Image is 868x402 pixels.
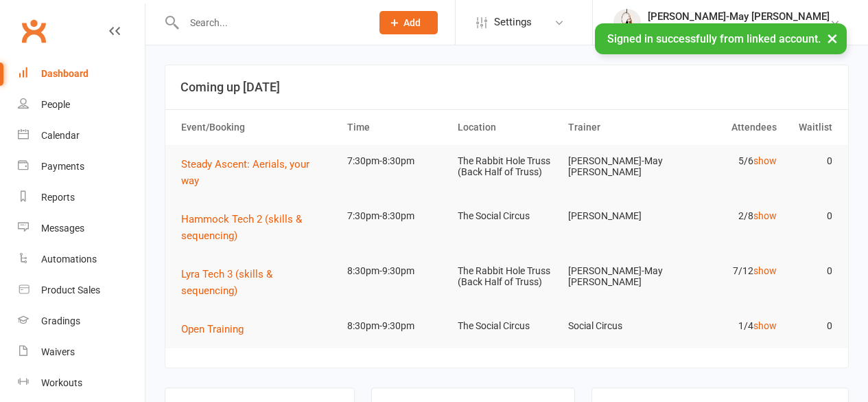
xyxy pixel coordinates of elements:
[783,145,838,177] td: 0
[672,145,783,177] td: 5/6
[16,14,51,48] a: Clubworx
[562,310,672,342] td: Social Circus
[562,255,672,298] td: [PERSON_NAME]-May [PERSON_NAME]
[562,200,672,232] td: [PERSON_NAME]
[18,89,145,120] a: People
[451,145,562,188] td: The Rabbit Hole Truss (Back Half of Truss)
[181,268,272,297] span: Lyra Tech 3 (skills & sequencing)
[41,192,75,203] div: Reports
[562,145,672,188] td: [PERSON_NAME]-May [PERSON_NAME]
[18,306,145,337] a: Gradings
[18,120,145,151] a: Calendar
[18,244,145,275] a: Automations
[341,200,451,232] td: 7:30pm-8:30pm
[648,10,830,23] div: [PERSON_NAME]-May [PERSON_NAME]
[820,23,845,53] button: ×
[341,310,451,342] td: 8:30pm-9:30pm
[672,110,783,145] th: Attendees
[181,323,244,335] span: Open Training
[451,110,562,145] th: Location
[175,110,341,145] th: Event/Booking
[783,310,838,342] td: 0
[494,7,532,38] span: Settings
[18,182,145,213] a: Reports
[451,200,562,232] td: The Social Circus
[451,310,562,342] td: The Social Circus
[181,213,302,242] span: Hammock Tech 2 (skills & sequencing)
[181,211,335,244] button: Hammock Tech 2 (skills & sequencing)
[41,254,97,265] div: Automations
[18,275,145,306] a: Product Sales
[672,310,783,342] td: 1/4
[41,68,89,79] div: Dashboard
[41,161,84,172] div: Payments
[379,11,438,34] button: Add
[18,151,145,182] a: Payments
[783,200,838,232] td: 0
[753,320,777,331] a: show
[783,110,838,145] th: Waitlist
[783,255,838,287] td: 0
[613,9,641,36] img: thumb_image1735801805.png
[41,130,80,141] div: Calendar
[672,255,783,287] td: 7/12
[41,284,100,295] div: Product Sales
[341,255,451,287] td: 8:30pm-9:30pm
[18,368,145,399] a: Workouts
[180,13,362,32] input: Search...
[180,80,833,94] h3: Coming up [DATE]
[753,155,777,166] a: show
[607,32,821,45] span: Signed in successfully from linked account.
[672,200,783,232] td: 2/8
[562,110,672,145] th: Trainer
[181,321,253,337] button: Open Training
[18,58,145,89] a: Dashboard
[341,145,451,177] td: 7:30pm-8:30pm
[41,315,80,326] div: Gradings
[451,255,562,298] td: The Rabbit Hole Truss (Back Half of Truss)
[753,265,777,276] a: show
[41,377,82,388] div: Workouts
[181,266,335,299] button: Lyra Tech 3 (skills & sequencing)
[41,223,84,234] div: Messages
[41,346,75,357] div: Waivers
[753,210,777,221] a: show
[648,23,830,35] div: The Social Circus Pty Ltd
[41,99,70,110] div: People
[403,17,421,28] span: Add
[341,110,451,145] th: Time
[181,158,309,187] span: Steady Ascent: Aerials, your way
[181,156,335,189] button: Steady Ascent: Aerials, your way
[18,337,145,368] a: Waivers
[18,213,145,244] a: Messages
